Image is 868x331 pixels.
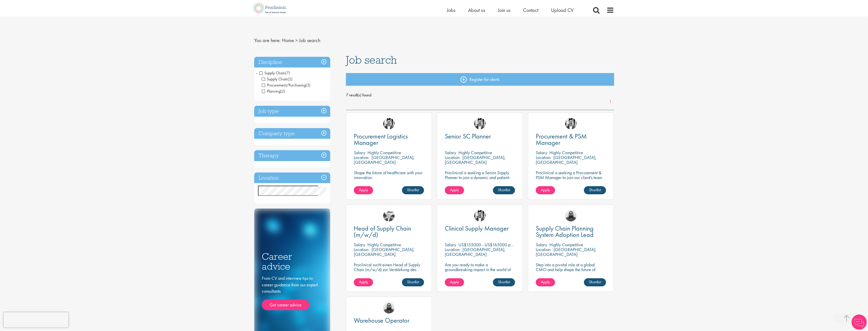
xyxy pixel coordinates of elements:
a: Procurement Logistics Manager [354,133,424,146]
a: Get career advice [262,300,309,310]
a: Shortlist [493,278,515,286]
span: (2) [288,76,292,82]
img: Ashley Bennett [565,210,577,221]
h3: Location [254,172,330,183]
span: Salary [536,242,547,248]
h3: Discipline [254,57,330,68]
p: Shape the future of healthcare with your innovation. [354,170,424,180]
a: About us [468,7,485,13]
img: Lukas Eckert [383,210,395,221]
p: Proclinical is seeking a Procurement & PSM Manager to join our client's team in [GEOGRAPHIC_DATA]. [536,170,606,185]
span: Clinical Supply Manager [445,224,509,233]
span: Salary [354,242,365,248]
p: Proclinical sucht einen Head of Supply Chain (m/w/d) zur Verstärkung des Teams unseres Kunden in ... [354,262,424,282]
span: Supply Chain [262,76,288,82]
a: Apply [536,278,555,286]
a: Edward Little [383,118,395,129]
span: Supply Chain [262,76,292,82]
a: Apply [445,186,464,194]
span: Salary [445,242,456,248]
img: Edward Little [474,118,486,129]
a: Head of Supply Chain (m/w/d) [354,225,424,238]
span: Location: [445,247,460,252]
span: Location: [354,154,369,160]
span: Job search [346,53,397,67]
a: Shortlist [584,186,606,194]
a: Procurement & PSM Manager [536,133,606,146]
span: (2) [280,89,285,94]
a: Register for alerts [346,73,614,86]
img: Edward Little [565,118,577,129]
div: From CV and interview tips to career guidance from our expert consultants [262,275,323,310]
a: Shortlist [402,278,424,286]
span: Senior SC Planner [445,132,491,141]
img: Chatbot [852,315,867,330]
p: [GEOGRAPHIC_DATA], [GEOGRAPHIC_DATA] [445,154,506,165]
span: Apply [359,279,368,285]
a: Shortlist [402,186,424,194]
p: Are you ready to make a groundbreaking impact in the world of biotechnology? Join a growing compa... [445,262,515,286]
span: Apply [359,187,368,193]
span: Location: [536,247,551,252]
span: Apply [541,187,550,193]
p: US$155000 - US$165000 per annum [458,242,526,248]
span: (3) [306,82,310,88]
span: 7 result(s) found [346,91,614,99]
a: Join us [498,7,510,13]
span: Supply Chain [259,70,285,76]
a: Apply [354,278,373,286]
span: - [256,69,257,77]
p: [GEOGRAPHIC_DATA], [GEOGRAPHIC_DATA] [536,247,597,257]
h3: Company type [254,128,330,139]
a: Warehouse Operator [354,317,424,324]
iframe: reCAPTCHA [4,312,68,327]
span: Apply [450,187,459,193]
img: Ashley Bennett [383,302,395,313]
span: Procurement/Purchasing [262,82,310,88]
p: Highly Competitive [367,150,401,155]
p: [GEOGRAPHIC_DATA], [GEOGRAPHIC_DATA] [536,154,597,165]
img: Edward Little [474,210,486,221]
span: Salary [354,150,365,155]
span: Procurement Logistics Manager [354,132,408,147]
span: Planning [262,89,280,94]
span: (7) [285,70,290,76]
p: Highly Competitive [549,150,583,155]
span: Jobs [447,7,455,13]
p: Step into a pivotal role at a global CMO and help shape the future of healthcare supply chain. [536,262,606,277]
h3: Therapy [254,150,330,161]
span: Apply [450,279,459,285]
p: [GEOGRAPHIC_DATA], [GEOGRAPHIC_DATA] [445,247,506,257]
a: breadcrumb link [282,37,294,44]
p: [GEOGRAPHIC_DATA], [GEOGRAPHIC_DATA] [354,247,415,257]
p: Highly Competitive [458,150,492,155]
span: Procurement & PSM Manager [536,132,587,147]
a: Apply [354,186,373,194]
span: Location: [354,247,369,252]
span: Supply Chain Planning System Adoption Lead [536,224,594,239]
a: Apply [536,186,555,194]
span: Job search [299,37,320,44]
a: Shortlist [584,278,606,286]
a: Shortlist [493,186,515,194]
a: Apply [445,278,464,286]
span: Location: [445,154,460,160]
a: Upload CV [551,7,574,13]
a: Senior SC Planner [445,133,515,140]
span: Planning [262,89,285,94]
h3: Job type [254,106,330,117]
span: Salary [536,150,547,155]
span: > [295,37,298,44]
h3: Career advice [262,252,323,271]
a: Clinical Supply Manager [445,225,515,232]
span: You are here: [254,37,281,44]
p: Proclinical is seeking a Senior Supply Planner to join a dynamic and patient-focused team within ... [445,170,515,189]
